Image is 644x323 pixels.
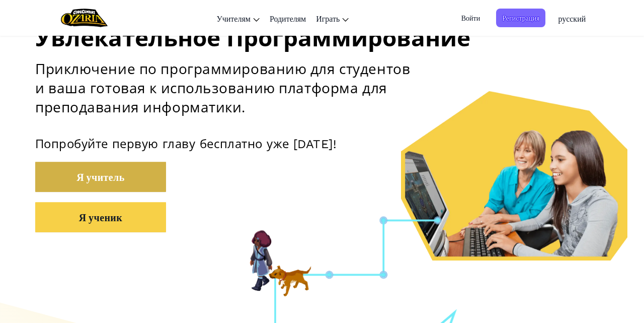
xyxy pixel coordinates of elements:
a: Играть [311,5,354,32]
a: Родителям [265,5,311,32]
h1: Увлекательное Программирование [35,23,609,51]
a: Ozaria by CodeCombat logo [61,8,108,28]
span: Играть [316,13,340,24]
span: Учителям [216,13,251,24]
span: русский [558,13,586,24]
a: русский [553,5,591,32]
p: Попробуйте первую главу бесплатно уже [DATE]! [35,137,609,152]
button: Войти [455,9,486,27]
img: Home [61,8,108,28]
button: Я ученик [35,202,166,232]
button: Регистрация [496,9,545,27]
a: Учителям [211,5,265,32]
button: Я учитель [35,162,166,192]
h2: Приключение по программированию для студентов и ваша готовая к использованию платформа для препод... [35,59,420,116]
